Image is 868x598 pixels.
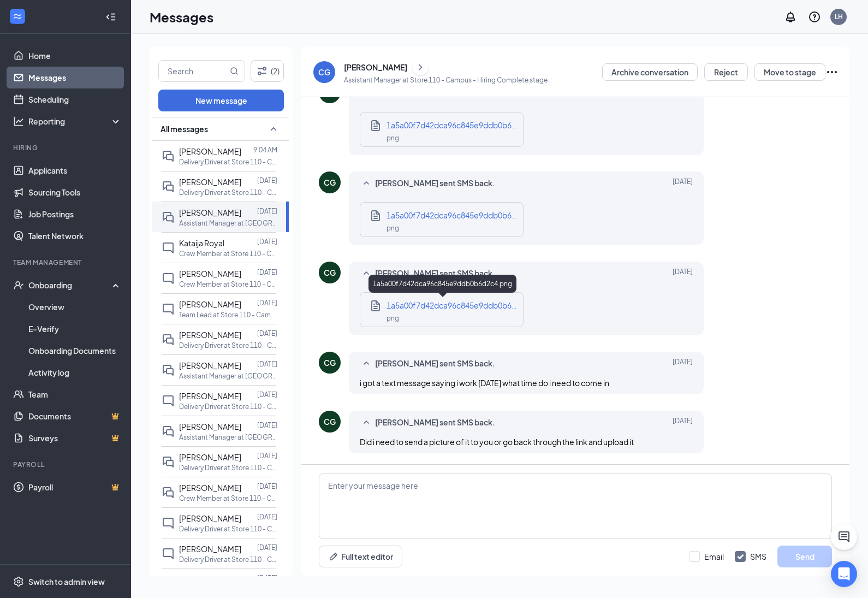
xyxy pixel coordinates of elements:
[179,146,241,156] span: [PERSON_NAME]
[324,267,336,278] div: CG
[179,555,277,564] p: Delivery Driver at Store 110 - Campus
[831,524,857,550] button: ChatActive
[360,378,609,388] span: i got a text message saying i work [DATE] what time do i need to come in
[754,63,825,81] button: Move to stage
[28,225,122,247] a: Talent Network
[387,134,399,142] span: png
[28,576,105,587] div: Switch to admin view
[179,208,241,217] span: [PERSON_NAME]
[13,258,120,267] div: Team Management
[324,357,336,368] div: CG
[162,272,175,285] svg: ChatInactive
[369,299,518,320] a: Document1a5a00f7d42dca96c845e9ddb0b6d2c4.pngpng
[162,241,175,254] svg: ChatInactive
[13,576,24,587] svg: Settings
[255,64,269,78] svg: Filter
[162,180,175,193] svg: DoubleChat
[369,119,518,140] a: Document1a5a00f7d42dca96c845e9ddb0b6d2c4.pngpng
[179,391,241,401] span: [PERSON_NAME]
[162,150,175,163] svg: DoubleChat
[28,280,112,291] div: Onboarding
[257,206,277,216] p: [DATE]
[257,298,277,307] p: [DATE]
[179,310,277,319] p: Team Lead at Store 110 - Campus
[344,62,407,73] div: [PERSON_NAME]
[257,543,277,552] p: [DATE]
[253,145,277,155] p: 9:04 AM
[673,416,693,429] span: [DATE]
[257,512,277,522] p: [DATE]
[257,329,277,338] p: [DATE]
[808,10,821,23] svg: QuestionInfo
[257,421,277,430] p: [DATE]
[158,90,284,111] button: New message
[673,357,693,370] span: [DATE]
[162,364,175,377] svg: DoubleChat
[415,61,426,74] svg: ChevronRight
[375,267,495,280] span: [PERSON_NAME] sent SMS back.
[257,390,277,399] p: [DATE]
[28,318,122,340] a: E-Verify
[777,546,832,567] button: Send
[179,238,224,248] span: Kataija Royal
[13,460,120,469] div: Payroll
[179,218,277,228] p: Assistant Manager at [GEOGRAPHIC_DATA]
[28,45,122,67] a: Home
[318,67,330,78] div: CG
[369,209,382,222] svg: Document
[179,299,241,309] span: [PERSON_NAME]
[179,494,277,503] p: Crew Member at Store 110 - Campus
[179,422,241,431] span: [PERSON_NAME]
[387,210,546,220] span: 1a5a00f7d42dca96c845e9ddb0b6d2c4.png
[162,547,175,560] svg: ChatInactive
[179,575,241,584] span: [PERSON_NAME]
[28,362,122,383] a: Activity log
[360,267,373,280] svg: SmallChevronUp
[28,476,122,498] a: PayrollCrown
[160,123,208,134] span: All messages
[673,177,693,190] span: [DATE]
[257,237,277,246] p: [DATE]
[360,357,373,370] svg: SmallChevronUp
[837,530,851,543] svg: ChatActive
[162,486,175,499] svg: DoubleChat
[179,452,241,462] span: [PERSON_NAME]
[835,12,843,21] div: LH
[179,524,277,534] p: Delivery Driver at Store 110 - Campus
[162,394,175,407] svg: ChatInactive
[267,122,280,135] svg: SmallChevronUp
[13,280,24,291] svg: UserCheck
[324,177,336,188] div: CG
[28,67,122,88] a: Messages
[13,143,120,152] div: Hiring
[831,561,857,587] div: Open Intercom Messenger
[328,551,339,562] svg: Pen
[387,224,399,232] span: png
[105,11,116,22] svg: Collapse
[360,416,373,429] svg: SmallChevronUp
[179,433,277,442] p: Assistant Manager at [GEOGRAPHIC_DATA]
[251,60,284,82] button: Filter (2)
[150,8,213,26] h1: Messages
[162,333,175,346] svg: DoubleChat
[179,280,277,289] p: Crew Member at Store 110 - Campus
[179,402,277,411] p: Delivery Driver at Store 110 - Campus
[368,275,516,293] div: 1a5a00f7d42dca96c845e9ddb0b6d2c4.png
[179,157,277,167] p: Delivery Driver at Store 110 - Campus
[28,159,122,181] a: Applicants
[28,340,122,362] a: Onboarding Documents
[257,359,277,369] p: [DATE]
[28,383,122,405] a: Team
[360,437,634,447] span: Did i need to send a picture of it to you or go back through the link and upload it
[257,176,277,185] p: [DATE]
[319,546,402,567] button: Full text editorPen
[257,482,277,491] p: [DATE]
[230,67,239,75] svg: MagnifyingGlass
[257,451,277,460] p: [DATE]
[375,357,495,370] span: [PERSON_NAME] sent SMS back.
[387,120,546,130] span: 1a5a00f7d42dca96c845e9ddb0b6d2c4.png
[784,10,797,23] svg: Notifications
[162,303,175,316] svg: ChatInactive
[28,405,122,427] a: DocumentsCrown
[412,59,429,75] button: ChevronRight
